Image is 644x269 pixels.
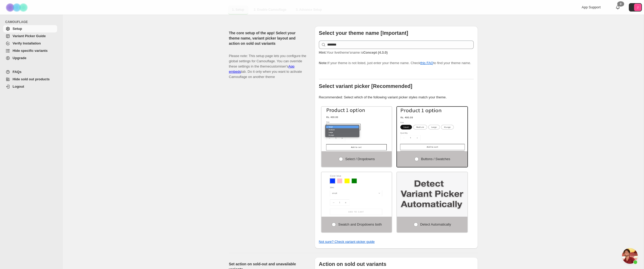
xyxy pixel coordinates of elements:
[421,157,450,161] span: Buttons / Swatches
[582,5,601,9] span: App Support
[13,85,24,88] span: Logout
[13,27,22,31] span: Setup
[319,61,328,65] strong: Note:
[229,30,306,46] h2: The core setup of the app! Select your theme name, variant picker layout and action on sold out v...
[3,83,57,90] a: Logout
[637,6,638,9] text: J
[319,240,375,244] a: Not sure? Check variant picker guide
[420,222,451,226] span: Detect Automatically
[319,50,474,66] p: If your theme is not listed, just enter your theme name. Check to find your theme name.
[3,54,57,62] a: Upgrade
[4,0,30,15] img: Camouflage
[5,20,59,24] span: CAMOUFLAGE
[13,34,46,38] span: Variant Picker Guide
[615,5,620,10] a: 0
[321,107,392,151] img: Select / Dropdowns
[3,76,57,83] a: Hide sold out products
[345,157,375,161] span: Select / Dropdowns
[3,40,57,47] a: Verify Installation
[229,48,306,80] p: Please note: This setup page lets you configure the global settings for Camouflage. You can overr...
[363,51,388,54] strong: Concept (4.3.0)
[629,3,642,12] button: Avatar with initials J
[13,70,21,74] span: FAQs
[319,51,327,54] strong: Hint:
[420,61,433,65] a: this FAQ
[3,68,57,76] a: FAQs
[13,56,26,60] span: Upgrade
[397,172,467,217] img: Detect Automatically
[3,32,57,40] a: Variant Picker Guide
[13,41,41,45] span: Verify Installation
[319,51,388,54] span: Your live theme's name is
[622,248,638,264] a: Open chat
[3,25,57,32] a: Setup
[397,107,467,151] img: Buttons / Swatches
[617,1,624,7] div: 0
[13,77,50,81] span: Hide sold out products
[319,83,412,89] b: Select variant picker [Recommended]
[321,172,392,217] img: Swatch and Dropdowns both
[634,4,641,11] span: Avatar with initials J
[338,222,382,226] span: Swatch and Dropdowns both
[319,261,386,267] b: Action on sold out variants
[319,95,474,100] p: Recommended: Select which of the following variant picker styles match your theme.
[13,49,48,53] span: Hide specific variants
[319,30,408,36] b: Select your theme name [Important]
[3,47,57,54] a: Hide specific variants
